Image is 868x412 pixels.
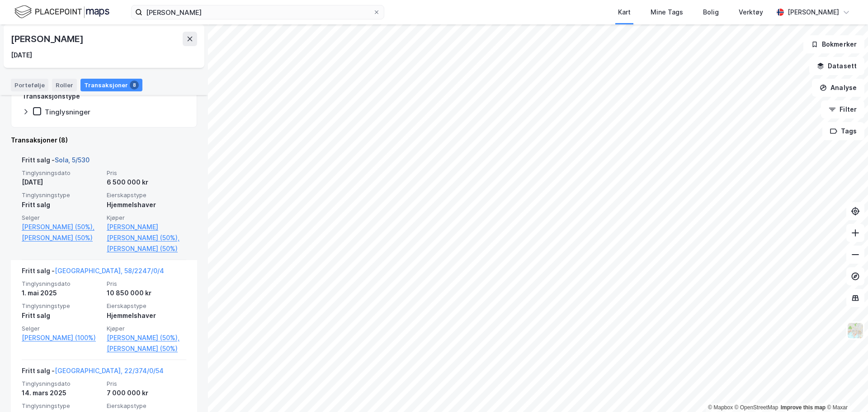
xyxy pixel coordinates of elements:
[823,369,868,412] iframe: Chat Widget
[703,7,719,18] div: Bolig
[52,79,77,91] div: Roller
[22,325,101,332] span: Selger
[812,79,864,97] button: Analyse
[22,222,101,232] a: [PERSON_NAME] (50%),
[809,57,864,75] button: Datasett
[22,332,101,343] a: [PERSON_NAME] (100%)
[11,50,32,61] div: [DATE]
[11,32,85,46] div: [PERSON_NAME]
[22,265,164,280] div: Fritt salg -
[739,7,763,18] div: Verktøy
[22,302,101,310] span: Tinglysningstype
[22,199,101,210] div: Fritt salg
[107,343,186,354] a: [PERSON_NAME] (50%)
[11,135,197,146] div: Transaksjoner (8)
[11,79,48,91] div: Portefølje
[618,7,631,18] div: Kart
[22,177,101,188] div: [DATE]
[142,5,373,19] input: Søk på adresse, matrikkel, gårdeiere, leietakere eller personer
[22,169,101,177] span: Tinglysningsdato
[847,322,864,339] img: Z
[107,388,186,398] div: 7 000 000 kr
[22,402,101,410] span: Tinglysningstype
[107,302,186,310] span: Eierskapstype
[130,81,139,90] div: 8
[107,280,186,288] span: Pris
[107,243,186,254] a: [PERSON_NAME] (50%)
[22,365,164,380] div: Fritt salg -
[781,404,826,411] a: Improve this map
[22,214,101,222] span: Selger
[107,199,186,210] div: Hjemmelshaver
[107,214,186,222] span: Kjøper
[651,7,683,18] div: Mine Tags
[107,402,186,410] span: Eierskapstype
[14,4,109,20] img: logo.f888ab2527a4732fd821a326f86c7f29.svg
[107,191,186,199] span: Eierskapstype
[80,79,142,91] div: Transaksjoner
[22,388,101,398] div: 14. mars 2025
[22,191,101,199] span: Tinglysningstype
[45,108,90,116] div: Tinglysninger
[822,122,864,140] button: Tags
[107,325,186,332] span: Kjøper
[22,288,101,298] div: 1. mai 2025
[22,280,101,288] span: Tinglysningsdato
[107,222,186,243] a: [PERSON_NAME] [PERSON_NAME] (50%),
[55,367,164,374] a: [GEOGRAPHIC_DATA], 22/374/0/54
[788,7,839,18] div: [PERSON_NAME]
[22,91,80,102] div: Transaksjonstype
[55,156,90,164] a: Sola, 5/530
[708,404,733,411] a: Mapbox
[107,169,186,177] span: Pris
[22,380,101,388] span: Tinglysningsdato
[735,404,778,411] a: OpenStreetMap
[22,310,101,321] div: Fritt salg
[55,267,164,275] a: [GEOGRAPHIC_DATA], 58/2247/0/4
[107,177,186,188] div: 6 500 000 kr
[107,310,186,321] div: Hjemmelshaver
[107,288,186,298] div: 10 850 000 kr
[107,332,186,343] a: [PERSON_NAME] (50%),
[107,380,186,388] span: Pris
[821,100,864,118] button: Filter
[22,232,101,243] a: [PERSON_NAME] (50%)
[803,35,864,53] button: Bokmerker
[22,155,90,169] div: Fritt salg -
